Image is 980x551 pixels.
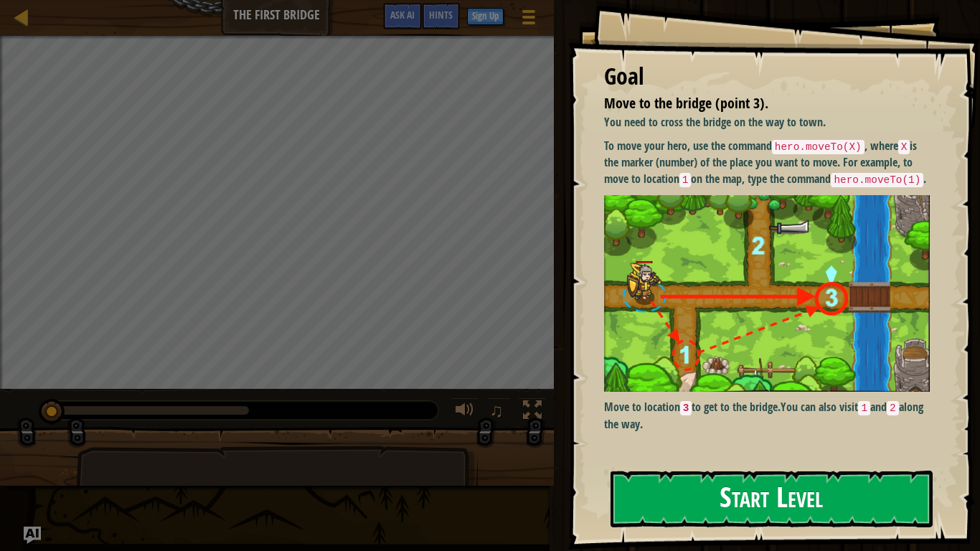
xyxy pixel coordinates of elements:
button: Sign Up [467,8,504,25]
button: ♫ [486,397,511,427]
code: 1 [679,173,692,187]
img: M7l1b [604,195,930,392]
span: Move to the bridge (point 3). [604,93,768,113]
button: Show game menu [511,3,547,37]
p: You can also visit and along the way. [604,399,930,432]
button: Ask AI [24,527,41,544]
strong: Move to location to get to the bridge. [604,399,781,415]
code: hero.moveTo(1) [831,173,923,187]
button: Ask AI [383,3,422,29]
li: Move to the bridge (point 3). [586,93,926,114]
code: X [898,140,910,154]
code: 2 [887,401,899,415]
code: 3 [680,401,692,415]
button: Start Level [611,471,933,527]
div: Goal [604,60,930,93]
span: Hints [429,8,453,22]
span: Ask AI [390,8,415,22]
button: Adjust volume [451,397,479,427]
button: Toggle fullscreen [518,397,547,427]
code: 1 [858,401,870,415]
span: ♫ [489,400,504,421]
code: hero.moveTo(X) [772,140,864,154]
p: To move your hero, use the command , where is the marker (number) of the place you want to move. ... [604,138,930,188]
p: You need to cross the bridge on the way to town. [604,114,930,131]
